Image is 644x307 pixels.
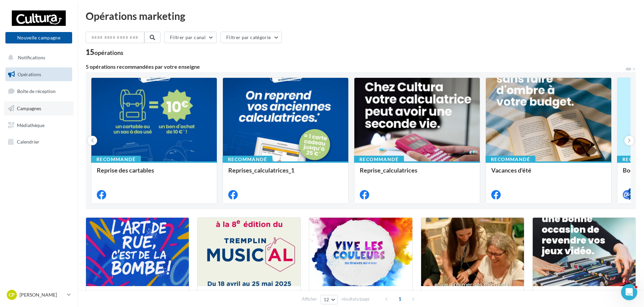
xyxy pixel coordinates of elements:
[628,188,634,194] div: 4
[360,167,474,180] div: Reprise_calculatrices
[17,139,39,145] span: Calendrier
[17,105,41,111] span: Campagnes
[9,291,15,298] span: CP
[5,288,72,301] a: CP [PERSON_NAME]
[91,156,141,163] div: Recommandé
[486,156,535,163] div: Recommandé
[324,297,329,302] span: 12
[17,122,45,128] span: Médiathèque
[4,118,74,132] a: Médiathèque
[86,49,123,56] div: 15
[86,64,625,69] div: 5 opérations recommandées par votre enseigne
[17,88,56,94] span: Boîte de réception
[491,167,606,180] div: Vacances d'été
[342,296,370,302] span: résultats/page
[86,11,636,21] div: Opérations marketing
[94,50,123,56] div: opérations
[321,295,338,304] button: 12
[354,156,404,163] div: Recommandé
[394,294,405,304] span: 1
[20,291,64,298] p: [PERSON_NAME]
[4,67,74,82] a: Opérations
[4,101,74,116] a: Campagnes
[4,84,74,98] a: Boîte de réception
[18,55,45,60] span: Notifications
[97,167,211,180] div: Reprise des cartables
[621,284,637,300] iframe: Intercom live chat
[164,32,217,43] button: Filtrer par canal
[4,135,74,149] a: Calendrier
[4,51,71,65] button: Notifications
[228,167,343,180] div: Reprises_calculatrices_1
[221,32,282,43] button: Filtrer par catégorie
[5,32,72,43] button: Nouvelle campagne
[223,156,272,163] div: Recommandé
[18,71,41,77] span: Opérations
[302,296,317,302] span: Afficher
